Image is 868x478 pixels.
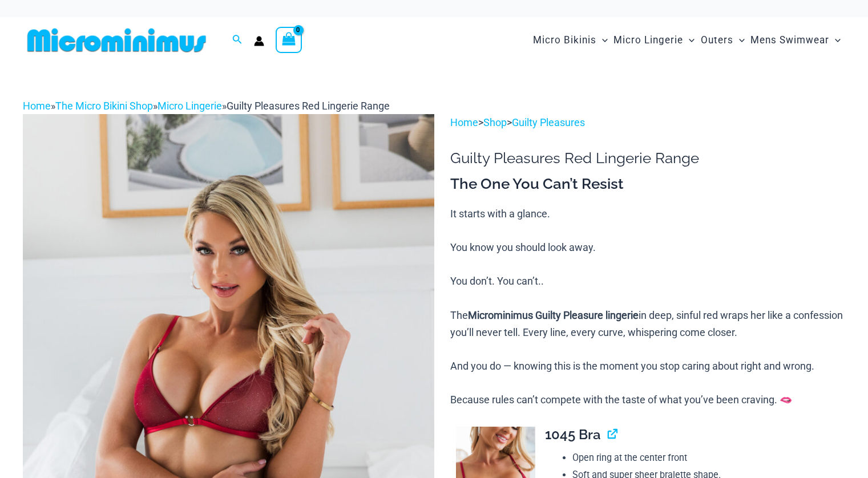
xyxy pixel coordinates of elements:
span: Menu Toggle [683,26,695,55]
li: Open ring at the center front [572,449,845,467]
span: » » » [23,100,390,112]
span: Menu Toggle [733,26,745,55]
span: Menu Toggle [829,26,841,55]
h1: Guilty Pleasures Red Lingerie Range [450,149,845,167]
a: Search icon link [232,33,243,47]
a: Account icon link [254,36,264,46]
b: Microminimus Guilty Pleasure lingerie [468,309,639,321]
span: Menu Toggle [596,26,608,55]
span: Outers [701,26,733,55]
a: Micro BikinisMenu ToggleMenu Toggle [530,23,611,58]
span: Micro Bikinis [533,26,596,55]
a: Guilty Pleasures [512,116,585,128]
a: Shop [483,116,507,128]
a: OutersMenu ToggleMenu Toggle [698,23,748,58]
a: Micro LingerieMenu ToggleMenu Toggle [611,23,697,58]
img: MM SHOP LOGO FLAT [23,27,211,53]
a: View Shopping Cart, empty [276,27,302,53]
a: The Micro Bikini Shop [55,100,153,112]
p: > > [450,114,845,131]
a: Mens SwimwearMenu ToggleMenu Toggle [748,23,843,58]
h3: The One You Can’t Resist [450,175,845,194]
p: It starts with a glance. You know you should look away. You don’t. You can’t.. The in deep, sinfu... [450,205,845,408]
span: Micro Lingerie [613,26,683,55]
a: Micro Lingerie [158,100,222,112]
nav: Site Navigation [528,21,845,59]
a: Home [450,116,478,128]
span: Mens Swimwear [750,26,829,55]
span: 1045 Bra [545,426,601,443]
span: Guilty Pleasures Red Lingerie Range [227,100,390,112]
a: Home [23,100,51,112]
